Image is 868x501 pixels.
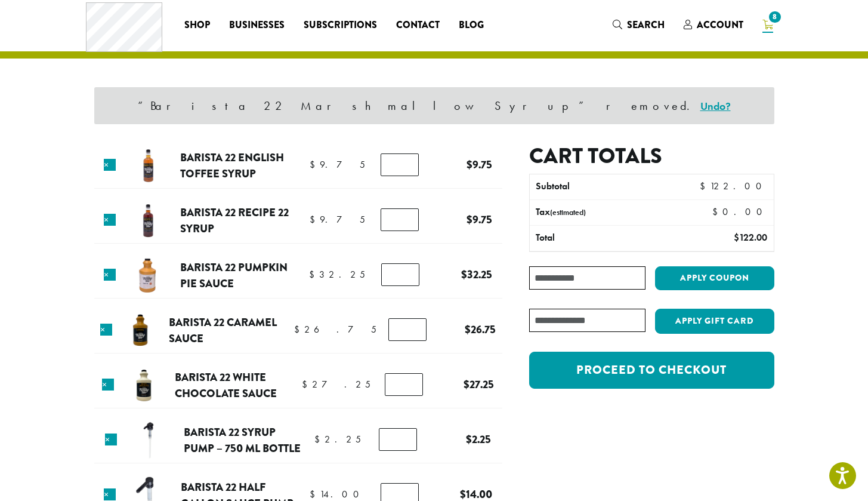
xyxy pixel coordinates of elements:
span: $ [466,431,472,447]
bdi: 122.00 [734,231,767,244]
span: 8 [767,9,783,25]
img: Barista 22 Caramel Sauce [121,311,160,350]
span: $ [310,213,320,226]
span: Shop [184,18,210,33]
bdi: 122.00 [700,180,767,192]
th: Subtotal [530,174,676,199]
input: Product quantity [388,318,427,341]
bdi: 26.75 [294,323,376,336]
bdi: 26.75 [465,321,496,337]
bdi: 2.25 [314,433,361,445]
bdi: 9.75 [467,156,492,173]
span: $ [302,378,312,391]
a: Shop [175,16,220,35]
div: “Barista 22 Marshmallow Syrup” removed. [94,87,774,124]
a: Remove this item [102,379,114,391]
input: Product quantity [379,428,417,451]
span: $ [310,158,320,171]
a: Remove this item [105,434,117,445]
a: Barista 22 Recipe 22 Syrup [180,204,289,237]
th: Total [530,226,676,251]
a: Remove this item [104,159,116,171]
span: $ [700,180,710,192]
a: Barista 22 English Toffee Syrup [180,149,284,182]
span: $ [467,156,472,173]
bdi: 0.00 [712,205,768,218]
a: Proceed to checkout [529,352,774,389]
span: Businesses [229,18,285,33]
span: $ [294,323,304,336]
img: Barista 22 Syrup Pump - 750 ml bottle [131,421,169,460]
bdi: 32.25 [461,266,492,282]
img: Barista 22 English Toffee Syrup [129,146,168,185]
span: $ [314,433,325,445]
span: $ [734,231,739,244]
a: Barista 22 Syrup Pump – 750 ml bottle [184,424,301,457]
span: $ [464,376,469,392]
span: $ [465,321,471,337]
a: Remove this item [104,269,116,281]
a: Remove this item [100,324,112,336]
button: Apply coupon [655,266,774,291]
a: Barista 22 Pumpkin Pie Sauce [180,259,288,292]
a: Barista 22 Caramel Sauce [169,314,277,347]
bdi: 32.25 [309,268,365,281]
span: $ [467,211,472,228]
input: Product quantity [385,373,423,396]
small: (estimated) [550,207,586,217]
bdi: 14.00 [310,488,365,500]
img: Barista 22 White Chocolate Sauce [125,366,163,405]
bdi: 2.25 [466,431,491,447]
input: Product quantity [381,208,419,231]
img: Barista 22 Pumpkin Pie Sauce [128,256,167,295]
input: Product quantity [381,263,419,286]
button: Apply Gift Card [655,309,774,334]
h2: Cart totals [529,143,774,169]
bdi: 27.25 [464,376,494,392]
span: Blog [459,18,484,33]
span: Contact [396,18,440,33]
span: $ [712,205,722,218]
span: $ [461,266,467,282]
span: $ [309,268,319,281]
a: Undo? [700,99,731,113]
bdi: 9.75 [467,211,492,228]
a: Remove this item [104,214,116,226]
a: Remove this item [104,488,116,500]
a: Barista 22 White Chocolate Sauce [175,369,277,402]
span: Search [627,18,665,32]
span: Account [697,18,743,32]
a: Search [603,15,674,35]
bdi: 9.75 [310,158,365,171]
bdi: 9.75 [310,213,365,226]
span: Subscriptions [304,18,377,33]
th: Tax [530,200,702,225]
img: Barista 22 Recipe 22 Syrup [129,201,168,240]
input: Product quantity [381,153,419,176]
span: $ [310,488,320,500]
bdi: 27.25 [302,378,370,391]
